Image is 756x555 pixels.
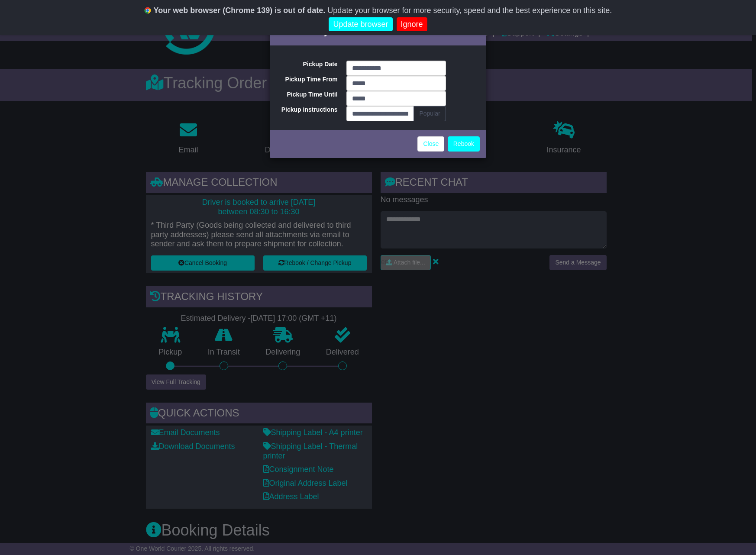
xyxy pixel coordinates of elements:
[397,17,427,32] a: Ignore
[448,136,480,152] button: Rebook
[417,136,444,152] a: Close
[329,17,392,32] a: Update browser
[154,6,326,15] b: Your web browser (Chrome 139) is out of date.
[270,61,342,68] label: Pickup Date
[327,6,612,15] span: Update your browser for more security, speed and the best experience on this site.
[414,106,446,121] button: Popular
[270,106,342,113] label: Pickup instructions
[270,76,342,83] label: Pickup Time From
[270,91,342,98] label: Pickup Time Until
